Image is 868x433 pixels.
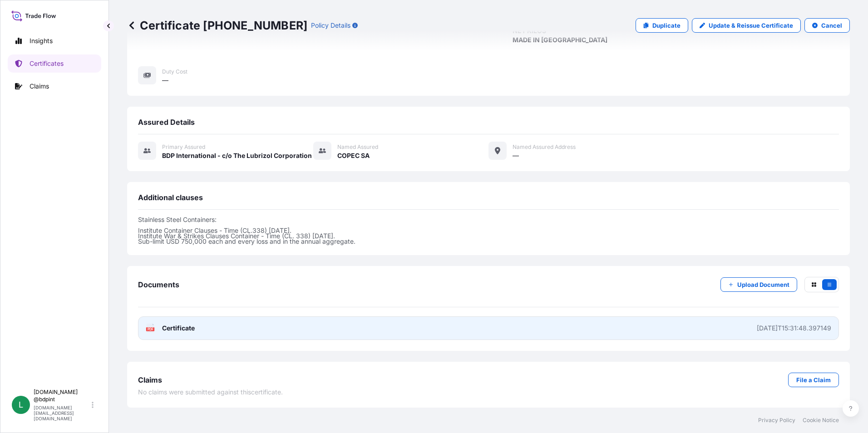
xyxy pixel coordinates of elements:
p: Stainless Steel Containers: Institute Container Clauses - Time (CL.338) [DATE]. Institute War & S... [138,217,839,244]
span: — [513,151,519,160]
a: File a Claim [788,373,839,387]
a: Cookie Notice [803,417,839,424]
button: Cancel [804,18,850,33]
p: Update & Reissue Certificate [709,21,793,30]
span: COPEC SA [337,151,370,160]
span: Documents [138,280,179,289]
span: Certificate [162,324,195,333]
a: Duplicate [636,18,688,33]
text: PDF [148,328,153,331]
a: Insights [8,32,101,50]
a: Update & Reissue Certificate [692,18,801,33]
span: Additional clauses [138,193,203,202]
p: Policy Details [311,21,350,30]
button: Upload Document [720,277,797,292]
p: Certificates [30,59,64,68]
span: Duty Cost [162,68,187,75]
a: Claims [8,77,101,95]
span: Claims [138,375,162,384]
span: Named Assured Address [513,143,576,151]
p: File a Claim [796,375,831,384]
div: [DATE]T15:31:48.397149 [757,324,831,333]
p: Insights [30,36,53,45]
p: Cancel [821,21,842,30]
span: BDP International - c/o The Lubrizol Corporation [162,151,312,160]
span: Primary assured [162,143,205,151]
p: Upload Document [737,280,789,289]
p: Claims [30,82,49,91]
span: L [19,400,23,409]
p: [DOMAIN_NAME] @bdpint [34,389,90,403]
span: No claims were submitted against this certificate . [138,388,283,397]
span: — [162,76,168,85]
p: Duplicate [652,21,681,30]
a: PDFCertificate[DATE]T15:31:48.397149 [138,316,839,340]
p: [DOMAIN_NAME][EMAIL_ADDRESS][DOMAIN_NAME] [34,405,90,421]
p: Certificate [PHONE_NUMBER] [127,18,307,33]
a: Certificates [8,54,101,73]
span: Named Assured [337,143,378,151]
span: Assured Details [138,118,195,127]
a: Privacy Policy [758,417,795,424]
